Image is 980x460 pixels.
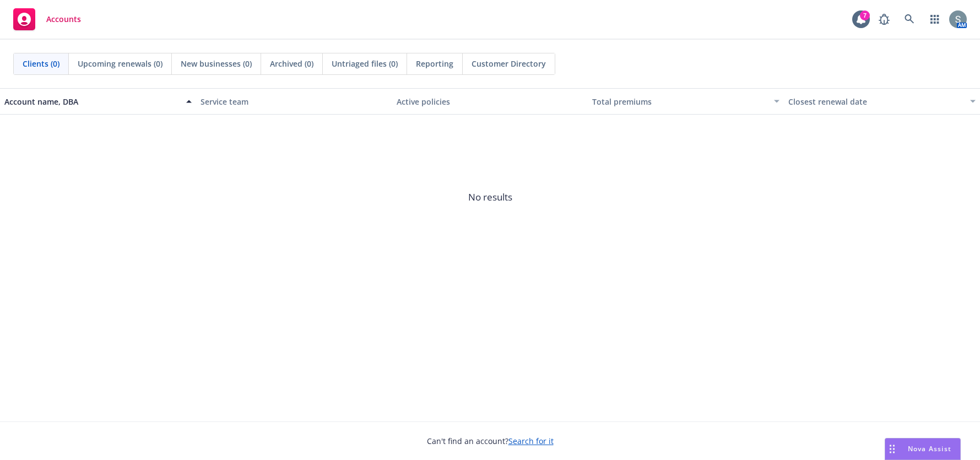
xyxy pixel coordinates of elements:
div: Active policies [397,96,584,107]
span: Can't find an account? [427,435,554,447]
span: Archived (0) [270,58,313,69]
a: Accounts [9,4,85,35]
a: Switch app [924,8,946,30]
span: Nova Assist [908,444,951,453]
button: Active policies [392,88,588,115]
span: Customer Directory [472,58,546,69]
span: Upcoming renewals (0) [78,58,163,69]
a: Search [898,8,921,30]
span: Untriaged files (0) [332,58,398,69]
a: Search for it [508,436,554,446]
button: Closest renewal date [784,88,980,115]
div: 7 [860,10,870,20]
a: Report a Bug [873,8,895,30]
div: Drag to move [885,439,899,459]
img: photo [949,10,967,28]
div: Total premiums [592,96,767,107]
div: Closest renewal date [788,96,963,107]
span: Clients (0) [23,58,59,69]
span: Accounts [46,15,81,24]
div: Service team [201,96,388,107]
button: Nova Assist [885,438,961,460]
button: Service team [196,88,392,115]
button: Total premiums [588,88,784,115]
div: Account name, DBA [4,96,180,107]
span: Reporting [416,58,453,69]
span: New businesses (0) [181,58,252,69]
